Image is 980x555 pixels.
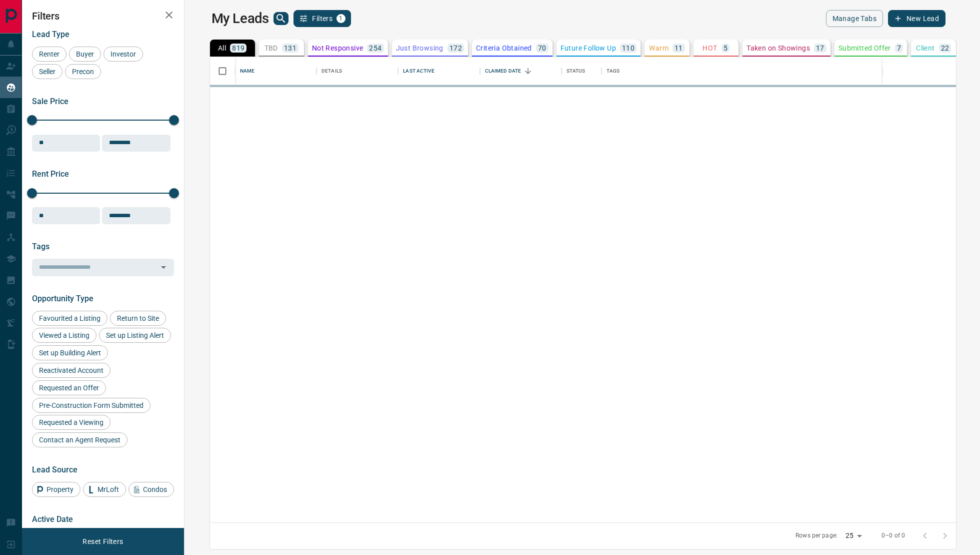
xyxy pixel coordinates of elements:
[35,314,104,322] span: Favourited a Listing
[264,45,278,52] p: TBD
[32,432,127,447] div: Contact an Agent Request
[312,45,363,52] p: Not Responsive
[485,57,521,85] div: Claimed Date
[702,45,717,52] p: HOT
[32,328,96,343] div: Viewed a Listing
[94,485,122,493] span: MrLoft
[32,47,66,62] div: Renter
[396,45,443,52] p: Just Browsing
[35,384,102,392] span: Requested an Offer
[32,415,110,430] div: Requested a Viewing
[403,57,434,85] div: Last Active
[321,57,342,85] div: Details
[32,514,73,524] span: Active Date
[35,401,147,409] span: Pre-Construction Form Submitted
[649,45,668,52] p: Warm
[284,45,296,52] p: 131
[273,12,288,25] button: search button
[35,331,93,339] span: Viewed a Listing
[65,64,101,79] div: Precon
[941,45,949,52] p: 22
[218,45,226,52] p: All
[32,169,69,179] span: Rent Price
[83,482,126,497] div: MrLoft
[103,47,143,62] div: Investor
[521,64,535,78] button: Sort
[32,294,93,303] span: Opportunity Type
[32,242,49,251] span: Tags
[337,15,344,22] span: 1
[32,64,62,79] div: Seller
[566,57,585,85] div: Status
[32,363,110,378] div: Reactivated Account
[560,45,616,52] p: Future Follow Up
[476,45,532,52] p: Criteria Obtained
[723,45,727,52] p: 5
[35,366,107,374] span: Reactivated Account
[113,314,162,322] span: Return to Site
[35,349,104,357] span: Set up Building Alert
[235,57,316,85] div: Name
[606,57,620,85] div: Tags
[32,380,106,395] div: Requested an Offer
[561,57,601,85] div: Status
[156,260,170,274] button: Open
[35,436,124,444] span: Contact an Agent Request
[32,465,77,474] span: Lead Source
[32,311,107,326] div: Favourited a Listing
[838,45,891,52] p: Submitted Offer
[43,485,77,493] span: Property
[674,45,683,52] p: 11
[110,311,166,326] div: Return to Site
[32,30,69,39] span: Lead Type
[35,418,107,426] span: Requested a Viewing
[72,50,97,58] span: Buyer
[293,10,351,27] button: Filters1
[69,47,101,62] div: Buyer
[449,45,462,52] p: 172
[746,45,810,52] p: Taken on Showings
[916,45,934,52] p: Client
[622,45,634,52] p: 110
[32,398,150,413] div: Pre-Construction Form Submitted
[76,533,129,550] button: Reset Filters
[480,57,561,85] div: Claimed Date
[826,10,883,27] button: Manage Tabs
[32,10,174,22] h2: Filters
[398,57,479,85] div: Last Active
[139,485,170,493] span: Condos
[99,328,171,343] div: Set up Listing Alert
[107,50,139,58] span: Investor
[538,45,546,52] p: 70
[68,68,97,76] span: Precon
[316,57,398,85] div: Details
[35,50,63,58] span: Renter
[369,45,381,52] p: 254
[897,45,901,52] p: 7
[232,45,244,52] p: 819
[35,68,59,76] span: Seller
[795,531,837,540] p: Rows per page:
[240,57,255,85] div: Name
[881,531,905,540] p: 0–0 of 0
[841,528,865,543] div: 25
[601,57,928,85] div: Tags
[128,482,174,497] div: Condos
[211,11,269,27] h1: My Leads
[32,97,68,106] span: Sale Price
[32,345,108,360] div: Set up Building Alert
[888,10,945,27] button: New Lead
[102,331,167,339] span: Set up Listing Alert
[32,482,80,497] div: Property
[816,45,824,52] p: 17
